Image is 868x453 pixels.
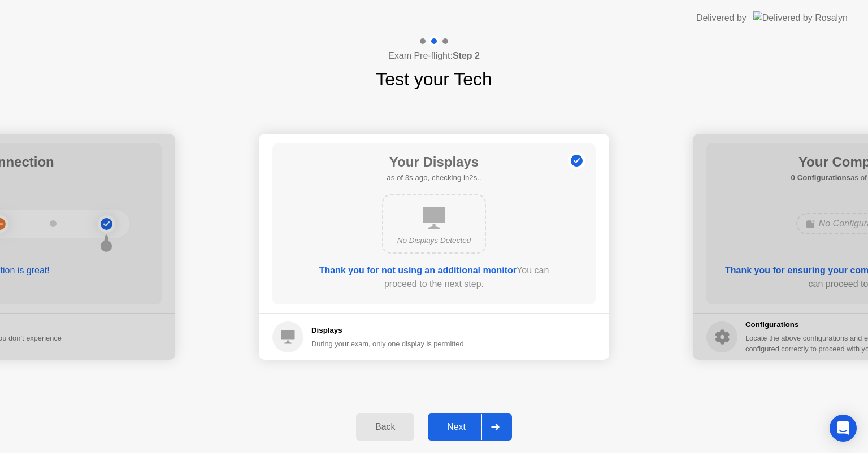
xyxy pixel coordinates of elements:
h1: Your Displays [387,152,481,172]
div: Back [359,422,411,432]
b: Thank you for not using an additional monitor [319,265,517,275]
div: Open Intercom Messenger [830,415,857,442]
div: Next [431,422,481,432]
img: Delivered by Rosalyn [753,11,848,24]
button: Next [428,413,512,441]
div: You can proceed to the next step. [305,264,563,291]
h5: as of 3s ago, checking in2s.. [387,172,481,184]
h4: Exam Pre-flight: [388,49,480,63]
h5: Displays [311,325,464,336]
button: Back [356,413,414,441]
div: During your exam, only one display is permitted [311,338,464,349]
b: Step 2 [453,51,480,60]
div: No Displays Detected [392,235,476,246]
div: Delivered by [696,11,747,25]
h1: Test your Tech [376,66,492,93]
